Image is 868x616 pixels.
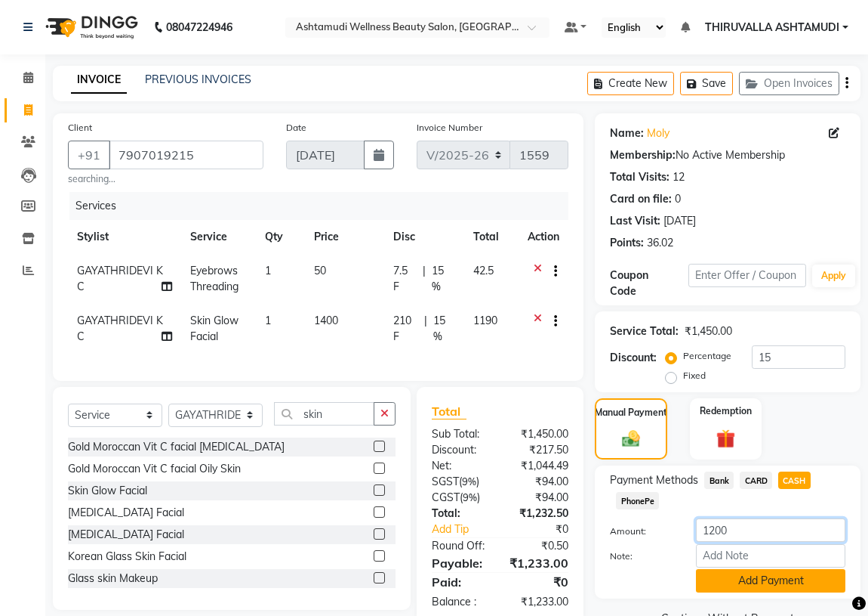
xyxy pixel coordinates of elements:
input: Search by Name/Mobile/Email/Code [109,141,263,169]
img: _gift.svg [710,427,742,451]
div: [DATE] [663,213,696,229]
div: No Active Membership [610,147,845,163]
div: Service Total: [610,323,679,339]
label: Amount: [599,525,685,538]
span: CGST [432,491,460,504]
small: searching... [68,172,263,186]
img: logo [38,6,142,48]
div: Gold Moroccan Vit C facial [MEDICAL_DATA] [68,439,285,455]
span: 50 [314,264,326,277]
div: Payable: [420,554,498,572]
div: Discount: [420,442,500,458]
div: ( ) [420,490,500,506]
span: 210 F [393,313,418,345]
label: Date [286,121,306,135]
label: Percentage [683,349,731,363]
div: Membership: [610,147,676,163]
a: PREVIOUS INVOICES [145,73,251,86]
label: Client [68,121,92,135]
div: Gold Moroccan Vit C facial Oily Skin [68,461,241,477]
div: ₹94.00 [500,474,580,490]
span: 7.5 F [393,263,417,295]
th: Total [464,220,519,254]
a: Moly [647,125,669,141]
b: 08047224946 [166,6,232,48]
div: Korean Glass Skin Facial [68,549,186,565]
div: ₹1,232.50 [500,506,580,522]
span: Payment Methods [610,472,698,488]
button: Save [680,72,733,95]
div: ₹1,233.00 [498,554,580,572]
label: Invoice Number [417,121,482,135]
label: Note: [599,549,685,563]
div: Round Off: [420,538,500,554]
span: CARD [740,472,772,489]
input: Search or Scan [274,402,374,426]
span: Eyebrows Threading [190,264,239,293]
span: 1 [265,264,271,277]
div: [MEDICAL_DATA] Facial [68,527,184,543]
span: | [424,313,427,345]
span: Skin Glow Facial [190,314,239,343]
div: ₹94.00 [500,490,580,506]
button: +91 [68,141,110,169]
div: Balance : [420,594,500,610]
label: Redemption [700,404,752,418]
span: 1 [265,314,271,327]
div: ₹1,233.00 [500,594,580,610]
label: Manual Payment [595,406,667,419]
input: Add Note [696,544,845,568]
div: ₹1,044.49 [500,458,580,474]
div: ₹0 [513,522,580,537]
span: Bank [704,472,734,489]
th: Stylist [68,220,181,254]
span: 1190 [473,314,497,327]
div: Coupon Code [610,268,688,299]
div: Discount: [610,350,657,366]
div: ₹0 [500,573,580,591]
span: 15 % [432,263,456,295]
button: Apply [812,265,855,287]
div: Sub Total: [420,426,500,442]
th: Action [519,220,568,254]
span: CASH [778,472,811,489]
img: _cash.svg [617,429,646,449]
div: Glass skin Makeup [68,571,158,587]
div: Services [69,192,580,220]
span: PhonePe [616,492,659,509]
span: 9% [463,491,477,503]
div: Paid: [420,573,500,591]
div: ₹0.50 [500,538,580,554]
span: GAYATHRIDEVI K C [77,264,163,293]
div: [MEDICAL_DATA] Facial [68,505,184,521]
button: Add Payment [696,569,845,593]
button: Open Invoices [739,72,839,95]
div: Card on file: [610,191,672,207]
th: Qty [256,220,305,254]
a: INVOICE [71,67,127,94]
div: ₹217.50 [500,442,580,458]
div: Name: [610,125,644,141]
span: | [423,263,426,295]
span: Total [432,404,466,419]
span: SGST [432,475,459,488]
span: GAYATHRIDEVI K C [77,314,163,343]
span: THIRUVALLA ASHTAMUDI [705,20,839,36]
div: 0 [675,191,681,207]
button: Create New [587,72,674,95]
span: 42.5 [473,264,494,277]
div: 36.02 [647,235,673,251]
div: Points: [610,235,644,251]
label: Fixed [683,369,706,382]
div: 12 [673,169,685,185]
div: Total Visits: [610,169,669,185]
th: Price [305,220,384,254]
th: Disc [384,220,464,254]
a: Add Tip [420,522,513,537]
div: Last Visit: [610,213,660,229]
div: Skin Glow Facial [68,483,147,499]
div: Total: [420,506,500,522]
span: 9% [462,475,476,488]
div: ₹1,450.00 [500,426,580,442]
th: Service [181,220,256,254]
